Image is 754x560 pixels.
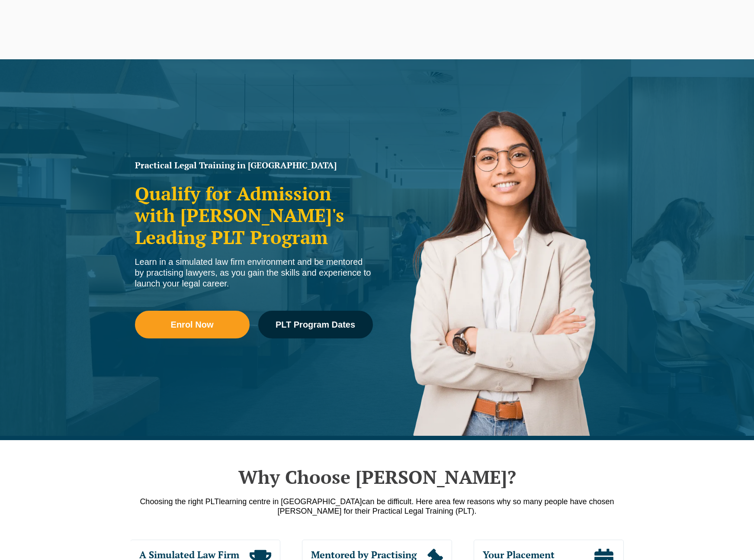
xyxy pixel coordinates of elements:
[362,497,446,506] span: can be difficult. Here are
[131,466,624,488] h2: Why Choose [PERSON_NAME]?
[135,183,373,248] h2: Qualify for Admission with [PERSON_NAME]'s Leading PLT Program
[276,320,355,329] span: PLT Program Dates
[131,497,624,516] p: a few reasons why so many people have chosen [PERSON_NAME] for their Practical Legal Training (PLT).
[171,320,214,329] span: Enrol Now
[135,257,373,289] div: Learn in a simulated law firm environment and be mentored by practising lawyers, as you gain the ...
[135,311,250,338] a: Enrol Now
[219,497,362,506] span: learning centre in [GEOGRAPHIC_DATA]
[135,161,373,170] h1: Practical Legal Training in [GEOGRAPHIC_DATA]
[258,311,373,338] a: PLT Program Dates
[140,497,219,506] span: Choosing the right PLT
